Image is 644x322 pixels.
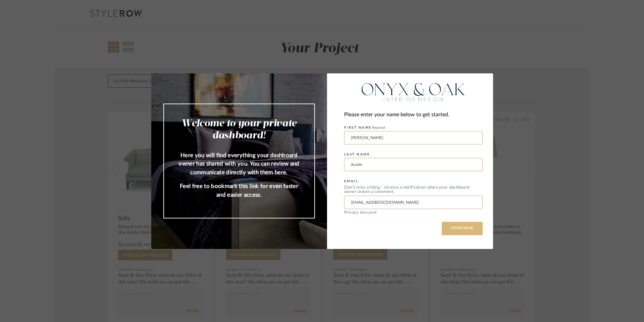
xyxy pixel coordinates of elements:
[344,196,483,209] input: Enter Email
[344,152,370,156] label: LAST NAME
[344,179,359,183] label: EMAIL
[344,158,483,171] input: Enter Last Name
[372,126,385,129] span: Required
[177,182,301,199] p: Feel free to bookmark this link for even faster and easier access.
[344,110,483,119] div: Please enter your name below to get started.
[177,151,301,177] p: Here you will find everything your dashboard owner has shared with you. You can review and commun...
[177,118,301,142] h2: Welcome to your private dashboard!
[344,131,483,144] input: Enter First Name
[344,185,483,194] div: Don’t miss a thing - receive a notification when your dashboard owner leaves a comment.
[442,222,483,235] button: CONTINUE
[344,210,483,215] div: Privacy Assured
[344,126,385,130] label: FIRST NAME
